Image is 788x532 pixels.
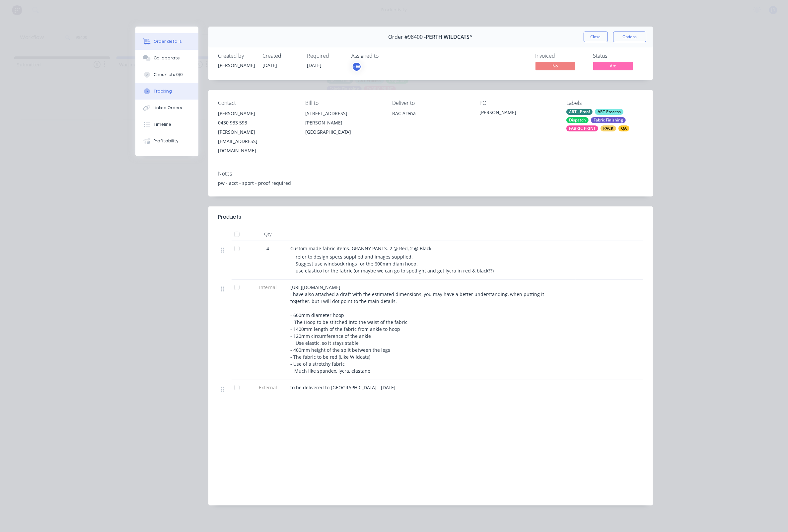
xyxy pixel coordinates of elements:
div: Labels [566,100,643,106]
span: [DATE] [263,62,277,68]
div: [PERSON_NAME] [218,109,295,118]
span: No [536,62,575,70]
span: 4 [267,245,269,252]
div: RAC Arena [392,109,468,130]
span: PERTH WILDCATS^ [426,34,473,40]
div: Notes [218,171,643,177]
div: Bill to [305,100,382,106]
span: Internal [251,284,285,291]
button: Profitability [135,133,198,149]
div: Qty [248,228,288,241]
button: Tracking [135,83,198,100]
div: Checklists 0/0 [154,72,183,78]
div: QA [618,125,629,131]
span: External [251,384,285,391]
div: Timeline [154,121,171,127]
div: Contact [218,100,295,106]
div: Collaborate [154,55,180,61]
button: Art [593,62,633,72]
div: Status [593,53,643,59]
button: Close [584,32,608,42]
div: Order details [154,38,182,44]
div: Tracking [154,88,172,94]
div: Products [218,213,242,221]
button: Options [613,32,646,42]
span: Order #98400 - [389,34,426,40]
div: [GEOGRAPHIC_DATA] [305,127,382,137]
div: Assigned to [352,53,418,59]
div: [STREET_ADDRESS][PERSON_NAME] [305,109,382,127]
span: Art [593,62,633,70]
div: Fabric Finishing [591,117,626,123]
div: PO [479,100,556,106]
span: to be delivered to [GEOGRAPHIC_DATA] - [DATE] [291,384,396,391]
div: [PERSON_NAME]0430 933 593[PERSON_NAME][EMAIL_ADDRESS][DOMAIN_NAME] [218,109,295,155]
div: 0430 933 593 [218,118,295,127]
div: PACK [601,125,616,131]
div: Invoiced [536,53,585,59]
div: ART Process [595,109,623,115]
div: Deliver to [392,100,468,106]
span: refer to design specs supplied and images supplied. Suggest use windsock rings for the 600mm diam... [296,254,494,274]
div: [STREET_ADDRESS][PERSON_NAME][GEOGRAPHIC_DATA] [305,109,382,137]
button: Checklists 0/0 [135,66,198,83]
button: Timeline [135,116,198,133]
button: pW [352,62,362,72]
span: [URL][DOMAIN_NAME] I have also attached a draft with the estimated dimensions, you may have a bet... [291,284,546,374]
div: [PERSON_NAME] [218,62,255,69]
button: Collaborate [135,50,198,66]
span: [DATE] [307,62,322,68]
div: Dispatch [566,117,589,123]
span: Custom made fabric items. GRANNY PANTS. 2 @ Red, 2 @ Black [291,245,432,252]
button: Linked Orders [135,100,198,116]
div: ART - Proof [566,109,593,115]
div: Created by [218,53,255,59]
div: FABRIC PRINT [566,125,598,131]
div: pw - acct - sport - proof required [218,180,643,187]
div: Created [263,53,299,59]
div: [PERSON_NAME][EMAIL_ADDRESS][DOMAIN_NAME] [218,127,295,155]
div: Profitability [154,138,179,144]
div: RAC Arena [392,109,468,118]
div: [PERSON_NAME] [479,109,556,118]
button: Order details [135,33,198,50]
div: Linked Orders [154,105,182,111]
div: Required [307,53,344,59]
